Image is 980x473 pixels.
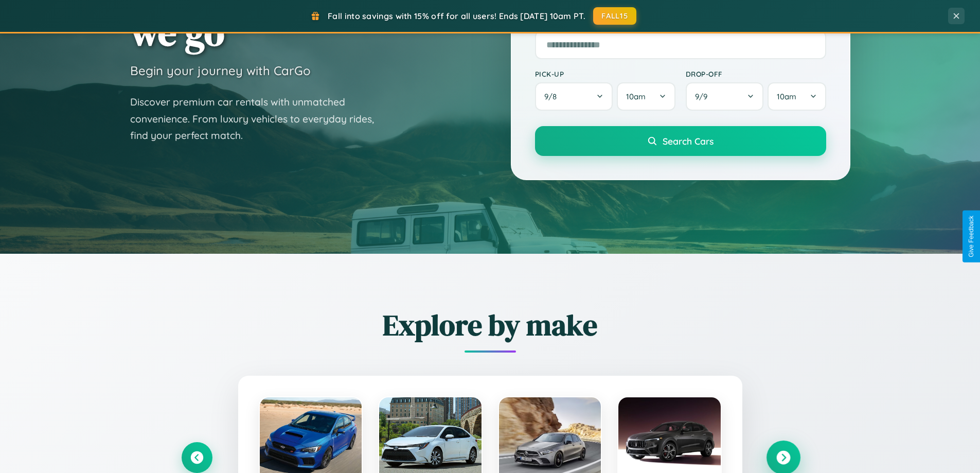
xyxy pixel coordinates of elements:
button: 9/9 [686,82,764,111]
span: Search Cars [663,135,714,147]
label: Pick-up [535,69,675,78]
span: Fall into savings with 15% off for all users! Ends [DATE] 10am PT. [328,11,585,21]
button: 10am [617,82,675,111]
h2: Explore by make [182,305,799,345]
span: 9 / 8 [544,92,562,101]
span: 10am [777,92,796,101]
span: 9 / 9 [695,92,712,101]
button: 10am [768,82,826,111]
span: 10am [626,92,646,101]
label: Drop-off [686,69,826,78]
button: Search Cars [535,126,826,156]
div: Give Feedback [968,216,975,257]
button: FALL15 [593,7,636,25]
button: 9/8 [535,82,613,111]
p: Discover premium car rentals with unmatched convenience. From luxury vehicles to everyday rides, ... [130,94,387,144]
h3: Begin your journey with CarGo [130,63,311,78]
